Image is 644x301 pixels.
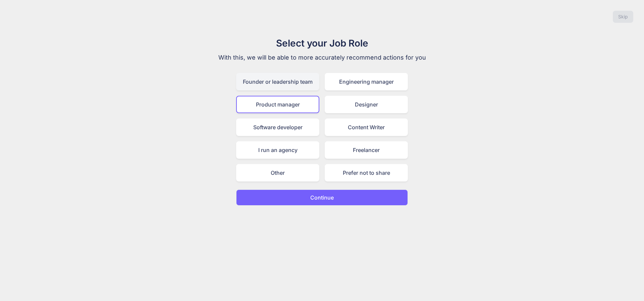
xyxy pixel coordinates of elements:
[325,164,408,181] div: Prefer not to share
[236,190,408,206] button: Continue
[236,73,319,90] div: Founder or leadership team
[209,53,435,62] p: With this, we will be able to more accurately recommend actions for you
[236,164,319,181] div: Other
[310,194,334,202] p: Continue
[236,141,319,159] div: I run an agency
[325,141,408,159] div: Freelancer
[209,36,435,50] h1: Select your Job Role
[236,119,319,136] div: Software developer
[325,119,408,136] div: Content Writer
[236,96,319,113] div: Product manager
[325,96,408,113] div: Designer
[325,73,408,90] div: Engineering manager
[613,11,633,23] button: Skip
